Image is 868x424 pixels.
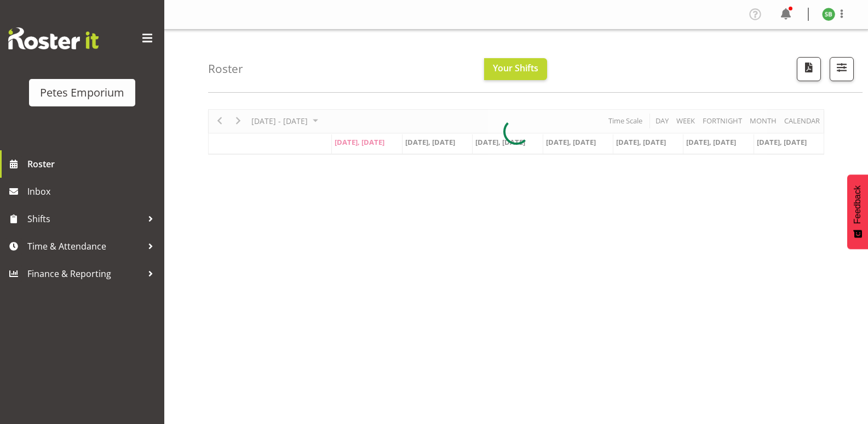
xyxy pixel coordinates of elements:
[8,27,99,49] img: Rosterit website logo
[27,265,142,282] span: Finance & Reporting
[822,8,835,21] img: stephanie-burden9828.jpg
[847,174,868,249] button: Feedback - Show survey
[797,57,821,81] button: Download a PDF of the roster according to the set date range.
[830,57,854,81] button: Filter Shifts
[27,211,142,227] span: Shifts
[853,185,863,224] span: Feedback
[493,62,538,74] span: Your Shifts
[27,238,142,255] span: Time & Attendance
[484,58,547,80] button: Your Shifts
[27,156,159,172] span: Roster
[27,183,159,200] span: Inbox
[40,84,124,101] div: Petes Emporium
[208,63,243,75] h4: Roster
